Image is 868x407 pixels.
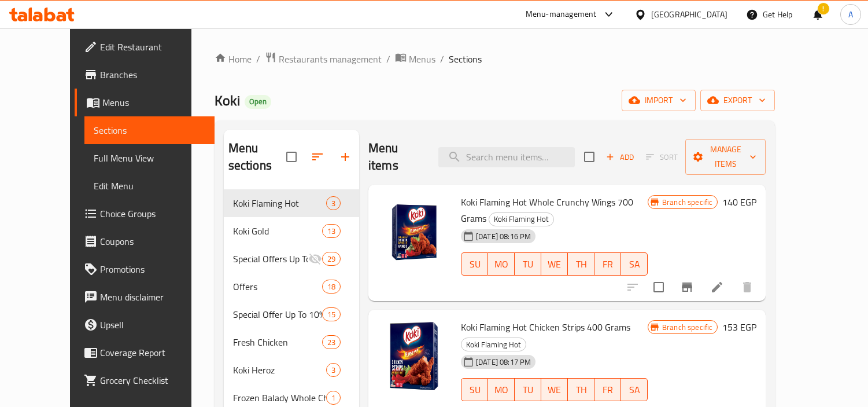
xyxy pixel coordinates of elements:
[331,143,359,171] button: Add section
[84,144,215,172] a: Full Menu View
[233,363,326,377] span: Koki Heroz
[256,52,260,66] li: /
[233,252,308,266] span: Special Offers Up To 25%
[733,273,761,301] button: delete
[461,338,526,351] span: Koki Flaming Hot
[233,196,326,210] div: Koki Flaming Hot
[279,145,304,169] span: Select all sections
[461,338,526,351] div: Koki Flaming Hot
[215,52,775,67] nav: breadcrumb
[75,33,215,61] a: Edit Restaurant
[102,96,206,109] span: Menus
[658,322,717,333] span: Branch specific
[100,262,206,276] span: Promotions
[322,280,341,294] div: items
[100,234,206,248] span: Coupons
[461,318,630,336] span: Koki Flaming Hot Chicken Strips 400 Grams
[224,217,359,245] div: Koki Gold13
[395,52,435,67] a: Menus
[577,145,601,169] span: Select section
[700,90,775,111] button: export
[224,189,359,217] div: Koki Flaming Hot3
[572,382,590,398] span: TH
[378,319,452,393] img: Koki Flaming Hot Chicken Strips 400 Grams
[322,307,341,321] div: items
[326,391,341,405] div: items
[100,290,206,304] span: Menu disclaimer
[572,256,590,273] span: TH
[75,311,215,339] a: Upsell
[695,142,756,171] span: Manage items
[224,356,359,384] div: Koki Heroz3
[100,346,206,360] span: Coverage Report
[722,319,756,335] h6: 153 EGP
[626,382,643,398] span: SA
[75,89,215,116] a: Menus
[515,252,541,276] button: TU
[75,366,215,394] a: Grocery Checklist
[327,198,340,209] span: 3
[233,307,322,321] span: Special Offer Up To 10% Off
[322,252,341,266] div: items
[466,382,483,398] span: SU
[604,151,636,164] span: Add
[622,90,696,111] button: import
[651,8,727,21] div: [GEOGRAPHIC_DATA]
[471,231,535,242] span: [DATE] 08:16 PM
[322,224,341,238] div: items
[722,194,756,210] h6: 140 EGP
[224,245,359,273] div: Special Offers Up To 25%29
[100,207,206,221] span: Choice Groups
[658,197,717,208] span: Branch specific
[245,95,271,109] div: Open
[541,378,568,401] button: WE
[224,328,359,356] div: Fresh Chicken23
[224,273,359,300] div: Offers18
[685,139,766,175] button: Manage items
[84,172,215,200] a: Edit Menu
[848,8,853,21] span: A
[100,373,206,387] span: Grocery Checklist
[308,252,322,266] svg: Inactive section
[466,256,483,273] span: SU
[594,252,621,276] button: FR
[215,52,252,66] a: Home
[526,8,597,21] div: Menu-management
[94,179,206,193] span: Edit Menu
[233,280,322,294] span: Offers
[461,252,488,276] button: SU
[233,335,322,349] span: Fresh Chicken
[386,52,390,66] li: /
[638,148,685,166] span: Select section first
[245,97,271,107] span: Open
[601,148,638,166] span: Add item
[215,87,240,113] span: Koki
[304,143,331,171] span: Sort sections
[75,339,215,366] a: Coverage Report
[461,378,488,401] button: SU
[75,283,215,311] a: Menu disclaimer
[541,252,568,276] button: WE
[323,254,340,265] span: 29
[621,378,648,401] button: SA
[489,212,554,226] div: Koki Flaming Hot
[438,147,575,167] input: search
[75,61,215,89] a: Branches
[84,116,215,144] a: Sections
[461,193,633,227] span: Koki Flaming Hot Whole Crunchy Wings 700 Grams
[75,228,215,255] a: Coupons
[594,378,621,401] button: FR
[323,281,340,292] span: 18
[673,273,701,301] button: Branch-specific-item
[75,200,215,228] a: Choice Groups
[488,378,515,401] button: MO
[621,252,648,276] button: SA
[626,256,643,273] span: SA
[601,148,638,166] button: Add
[94,123,206,137] span: Sections
[488,252,515,276] button: MO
